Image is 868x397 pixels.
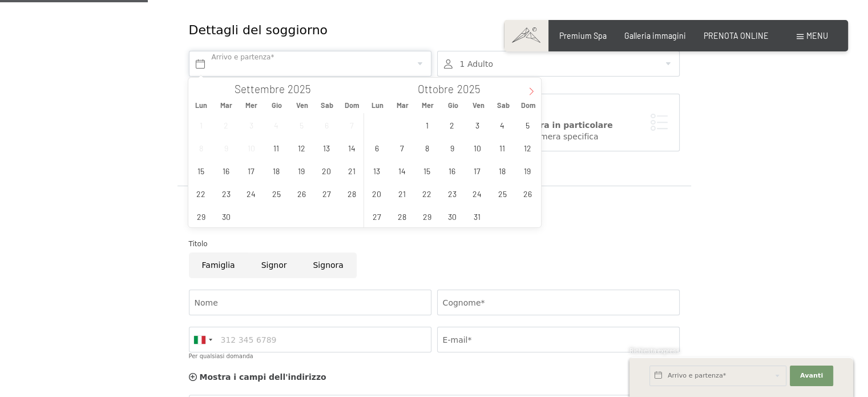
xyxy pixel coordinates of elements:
[466,159,488,182] span: Ottobre 17, 2025
[416,159,438,182] span: Ottobre 15, 2025
[190,205,212,227] span: Settembre 29, 2025
[365,102,390,109] span: Lun
[466,205,488,227] span: Ottobre 31, 2025
[189,238,680,250] div: Titolo
[516,182,539,204] span: Ottobre 26, 2025
[264,102,289,109] span: Gio
[240,182,263,204] span: Settembre 24, 2025
[416,137,438,159] span: Ottobre 8, 2025
[416,114,438,136] span: Ottobre 1, 2025
[366,205,388,227] span: Ottobre 27, 2025
[190,137,212,159] span: Settembre 8, 2025
[449,120,668,131] div: Prenotare una camera in particolare
[265,159,288,182] span: Settembre 18, 2025
[390,102,415,109] span: Mar
[265,137,288,159] span: Settembre 11, 2025
[449,131,668,143] div: Vorrei scegliere una camera specifica
[316,114,338,136] span: Settembre 6, 2025
[190,159,212,182] span: Settembre 15, 2025
[235,84,285,95] span: Settembre
[240,137,263,159] span: Settembre 10, 2025
[240,114,263,136] span: Settembre 3, 2025
[466,102,491,109] span: Ven
[285,82,322,95] input: Year
[441,102,466,109] span: Gio
[366,137,388,159] span: Ottobre 6, 2025
[341,182,363,204] span: Settembre 28, 2025
[265,114,288,136] span: Settembre 4, 2025
[454,82,491,95] input: Year
[491,182,514,204] span: Ottobre 25, 2025
[416,205,438,227] span: Ottobre 29, 2025
[188,102,213,109] span: Lun
[806,31,828,41] span: Menu
[316,182,338,204] span: Settembre 27, 2025
[391,137,413,159] span: Ottobre 7, 2025
[416,182,438,204] span: Ottobre 22, 2025
[441,114,463,136] span: Ottobre 2, 2025
[214,102,239,109] span: Mar
[516,159,539,182] span: Ottobre 19, 2025
[240,159,263,182] span: Settembre 17, 2025
[516,137,539,159] span: Ottobre 12, 2025
[391,205,413,227] span: Ottobre 28, 2025
[190,182,212,204] span: Settembre 22, 2025
[491,159,514,182] span: Ottobre 18, 2025
[391,182,413,204] span: Ottobre 21, 2025
[190,114,212,136] span: Settembre 1, 2025
[466,182,488,204] span: Ottobre 24, 2025
[290,114,313,136] span: Settembre 5, 2025
[366,182,388,204] span: Ottobre 20, 2025
[189,22,597,39] div: Dettagli del soggiorno
[215,159,237,182] span: Settembre 16, 2025
[290,137,313,159] span: Settembre 12, 2025
[559,31,607,41] a: Premium Spa
[491,137,514,159] span: Ottobre 11, 2025
[366,159,388,182] span: Ottobre 13, 2025
[516,114,539,136] span: Ottobre 5, 2025
[215,137,237,159] span: Settembre 9, 2025
[704,31,769,41] a: PRENOTA ONLINE
[200,372,326,382] span: Mostra i campi dell'indirizzo
[491,102,516,109] span: Sab
[491,114,514,136] span: Ottobre 4, 2025
[290,182,313,204] span: Settembre 26, 2025
[441,205,463,227] span: Ottobre 30, 2025
[341,159,363,182] span: Settembre 21, 2025
[466,114,488,136] span: Ottobre 3, 2025
[418,84,454,95] span: Ottobre
[290,159,313,182] span: Settembre 19, 2025
[341,137,363,159] span: Settembre 14, 2025
[239,102,264,109] span: Mer
[189,353,253,359] label: Per qualsiasi domanda
[316,137,338,159] span: Settembre 13, 2025
[624,31,686,41] a: Galleria immagini
[314,102,340,109] span: Sab
[189,327,431,352] input: 312 345 6789
[441,137,463,159] span: Ottobre 9, 2025
[215,205,237,227] span: Settembre 30, 2025
[189,327,216,352] div: Italy (Italia): +39
[289,102,314,109] span: Ven
[516,102,541,109] span: Dom
[215,182,237,204] span: Settembre 23, 2025
[790,366,833,386] button: Avanti
[340,102,365,109] span: Dom
[800,371,823,380] span: Avanti
[265,182,288,204] span: Settembre 25, 2025
[441,182,463,204] span: Ottobre 23, 2025
[215,114,237,136] span: Settembre 2, 2025
[341,114,363,136] span: Settembre 7, 2025
[316,159,338,182] span: Settembre 20, 2025
[391,159,413,182] span: Ottobre 14, 2025
[441,159,463,182] span: Ottobre 16, 2025
[415,102,441,109] span: Mer
[629,347,680,354] span: Richiesta express
[466,137,488,159] span: Ottobre 10, 2025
